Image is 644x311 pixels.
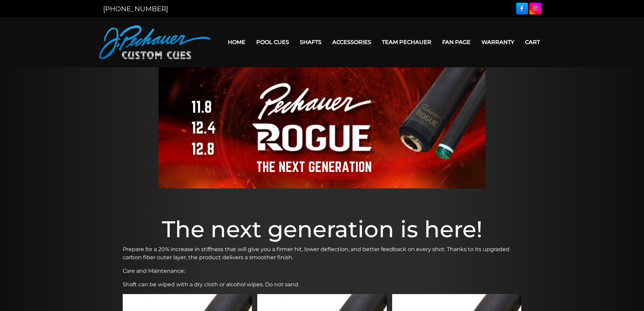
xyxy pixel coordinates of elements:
[327,34,377,51] a: Accessories
[103,5,168,13] a: [PHONE_NUMBER]
[251,34,294,51] a: Pool Cues
[99,25,211,59] img: Pechauer Custom Cues
[123,281,522,289] p: Shaft can be wiped with a dry cloth or alcohol wipes. Do not sand.
[294,34,327,51] a: Shafts
[123,245,522,262] p: Prepare for a 20% increase in stiffness that will give you a firmer hit, lower deflection, and be...
[437,34,476,51] a: Fan Page
[476,34,520,51] a: Warranty
[222,34,251,51] a: Home
[123,216,522,243] h1: The next generation is here!
[377,34,437,51] a: Team Pechauer
[123,267,522,275] p: Care and Maintenance:
[520,34,545,51] a: Cart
